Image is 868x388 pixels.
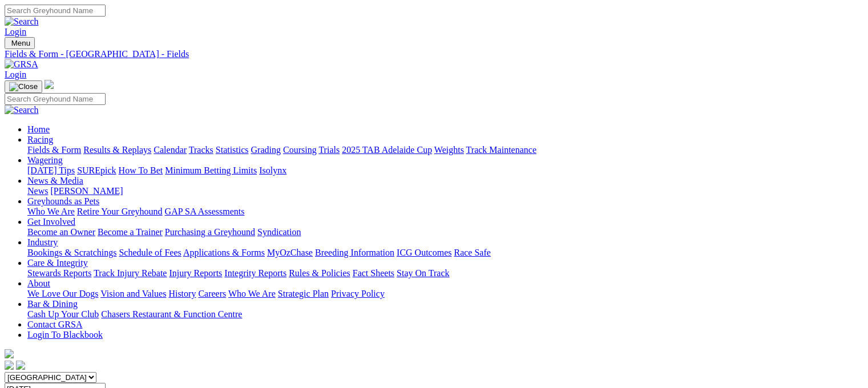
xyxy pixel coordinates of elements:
[101,309,242,319] a: Chasers Restaurant & Function Centre
[27,320,82,329] a: Contact GRSA
[434,145,464,155] a: Weights
[27,227,863,237] div: Get Involved
[27,268,863,278] div: Care & Integrity
[267,248,313,257] a: MyOzChase
[189,145,213,155] a: Tracks
[342,145,432,155] a: 2025 TAB Adelaide Cup
[27,207,75,216] a: Who We Are
[27,309,99,319] a: Cash Up Your Club
[27,330,103,339] a: Login To Blackbook
[27,217,75,227] a: Get Involved
[27,135,53,144] a: Racing
[98,227,163,237] a: Become a Trainer
[454,248,490,257] a: Race Safe
[27,196,99,206] a: Greyhounds as Pets
[27,268,91,278] a: Stewards Reports
[198,289,226,298] a: Careers
[27,165,863,176] div: Wagering
[77,165,116,175] a: SUREpick
[165,207,245,216] a: GAP SA Assessments
[11,39,30,47] span: Menu
[466,145,536,155] a: Track Maintenance
[5,17,39,27] img: Search
[228,289,276,298] a: Who We Are
[27,207,863,217] div: Greyhounds as Pets
[50,186,123,196] a: [PERSON_NAME]
[5,361,14,370] img: facebook.svg
[5,80,42,93] button: Toggle navigation
[27,258,88,268] a: Care & Integrity
[257,227,301,237] a: Syndication
[27,299,78,309] a: Bar & Dining
[9,82,38,91] img: Close
[5,105,39,115] img: Search
[5,349,14,358] img: logo-grsa-white.png
[5,27,26,37] a: Login
[27,278,50,288] a: About
[251,145,281,155] a: Grading
[27,289,98,298] a: We Love Our Dogs
[154,145,187,155] a: Calendar
[315,248,394,257] a: Breeding Information
[27,248,863,258] div: Industry
[318,145,340,155] a: Trials
[289,268,350,278] a: Rules & Policies
[94,268,167,278] a: Track Injury Rebate
[27,155,63,165] a: Wagering
[45,80,54,89] img: logo-grsa-white.png
[119,248,181,257] a: Schedule of Fees
[216,145,249,155] a: Statistics
[27,186,48,196] a: News
[278,289,329,298] a: Strategic Plan
[168,289,196,298] a: History
[27,165,75,175] a: [DATE] Tips
[83,145,151,155] a: Results & Replays
[16,361,25,370] img: twitter.svg
[5,49,863,59] a: Fields & Form - [GEOGRAPHIC_DATA] - Fields
[5,70,26,79] a: Login
[397,268,449,278] a: Stay On Track
[183,248,265,257] a: Applications & Forms
[27,186,863,196] div: News & Media
[5,59,38,70] img: GRSA
[5,93,106,105] input: Search
[77,207,163,216] a: Retire Your Greyhound
[27,145,81,155] a: Fields & Form
[27,176,83,185] a: News & Media
[224,268,286,278] a: Integrity Reports
[27,289,863,299] div: About
[27,237,58,247] a: Industry
[27,227,95,237] a: Become an Owner
[27,124,50,134] a: Home
[27,309,863,320] div: Bar & Dining
[5,5,106,17] input: Search
[397,248,451,257] a: ICG Outcomes
[259,165,286,175] a: Isolynx
[27,145,863,155] div: Racing
[165,165,257,175] a: Minimum Betting Limits
[5,37,35,49] button: Toggle navigation
[331,289,385,298] a: Privacy Policy
[169,268,222,278] a: Injury Reports
[353,268,394,278] a: Fact Sheets
[165,227,255,237] a: Purchasing a Greyhound
[100,289,166,298] a: Vision and Values
[119,165,163,175] a: How To Bet
[27,248,116,257] a: Bookings & Scratchings
[283,145,317,155] a: Coursing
